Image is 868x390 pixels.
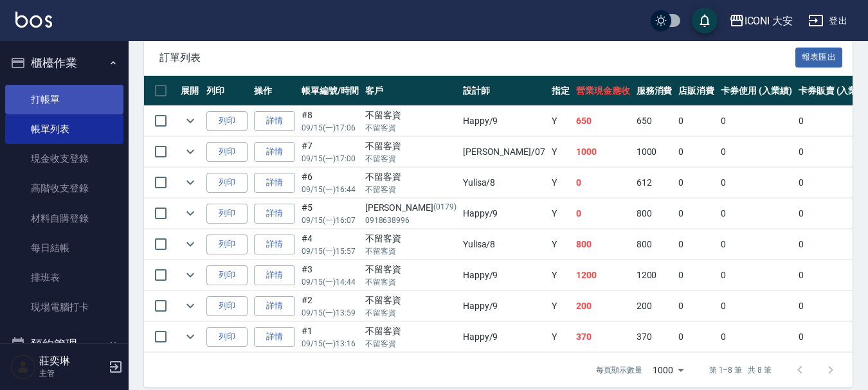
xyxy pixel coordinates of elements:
[460,137,548,167] td: [PERSON_NAME] /07
[365,245,457,257] p: 不留客資
[302,276,359,288] p: 09/15 (一) 14:44
[718,260,795,290] td: 0
[206,142,248,162] button: 列印
[548,137,573,167] td: Y
[298,260,362,290] td: #3
[181,111,200,130] button: expand row
[724,8,799,34] button: ICONI 大安
[181,204,200,223] button: expand row
[675,291,718,321] td: 0
[365,109,457,122] div: 不留客資
[298,199,362,229] td: #5
[548,229,573,260] td: Y
[5,114,123,144] a: 帳單列表
[633,137,676,167] td: 1000
[573,168,633,198] td: 0
[181,296,200,315] button: expand row
[254,204,295,224] a: 詳情
[633,106,676,136] td: 650
[365,276,457,288] p: 不留客資
[633,291,676,321] td: 200
[206,296,248,316] button: 列印
[365,201,457,215] div: [PERSON_NAME]
[206,327,248,347] button: 列印
[365,324,457,338] div: 不留客資
[718,291,795,321] td: 0
[39,368,105,379] p: 主管
[159,51,795,64] span: 訂單列表
[206,111,248,131] button: 列印
[718,76,795,106] th: 卡券使用 (入業績)
[298,229,362,260] td: #4
[302,307,359,319] p: 09/15 (一) 13:59
[365,215,457,226] p: 0918638996
[5,173,123,203] a: 高階收支登錄
[203,76,251,106] th: 列印
[633,229,676,260] td: 800
[692,8,718,33] button: save
[5,233,123,263] a: 每日結帳
[298,137,362,167] td: #7
[745,13,793,29] div: ICONI 大安
[254,296,295,316] a: 詳情
[181,235,200,254] button: expand row
[5,144,123,173] a: 現金收支登錄
[302,338,359,350] p: 09/15 (一) 13:16
[181,327,200,346] button: expand row
[718,106,795,136] td: 0
[460,168,548,198] td: Yulisa /8
[302,184,359,195] p: 09/15 (一) 16:44
[5,292,123,322] a: 現場電腦打卡
[633,168,676,198] td: 612
[633,322,676,352] td: 370
[365,263,457,276] div: 不留客資
[633,199,676,229] td: 800
[596,364,642,376] p: 每頁顯示數量
[365,153,457,164] p: 不留客資
[675,199,718,229] td: 0
[251,76,298,106] th: 操作
[302,245,359,257] p: 09/15 (一) 15:57
[5,85,123,114] a: 打帳單
[675,260,718,290] td: 0
[365,139,457,153] div: 不留客資
[365,232,457,245] div: 不留客資
[254,142,295,162] a: 詳情
[803,9,853,33] button: 登出
[254,235,295,254] a: 詳情
[365,122,457,134] p: 不留客資
[675,137,718,167] td: 0
[181,173,200,192] button: expand row
[633,76,676,106] th: 服務消費
[675,106,718,136] td: 0
[675,168,718,198] td: 0
[718,199,795,229] td: 0
[548,168,573,198] td: Y
[206,265,248,285] button: 列印
[460,291,548,321] td: Happy /9
[15,12,52,28] img: Logo
[433,201,457,215] p: (0179)
[460,260,548,290] td: Happy /9
[5,46,123,80] button: 櫃檯作業
[298,322,362,352] td: #1
[573,199,633,229] td: 0
[254,265,295,285] a: 詳情
[460,322,548,352] td: Happy /9
[675,229,718,260] td: 0
[795,51,843,63] a: 報表匯出
[39,355,105,368] h5: 莊奕琳
[460,106,548,136] td: Happy /9
[675,76,718,106] th: 店販消費
[548,199,573,229] td: Y
[460,76,548,106] th: 設計師
[302,153,359,164] p: 09/15 (一) 17:00
[573,322,633,352] td: 370
[718,322,795,352] td: 0
[206,173,248,193] button: 列印
[548,291,573,321] td: Y
[10,354,36,380] img: Person
[365,294,457,307] div: 不留客資
[302,122,359,134] p: 09/15 (一) 17:06
[365,184,457,195] p: 不留客資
